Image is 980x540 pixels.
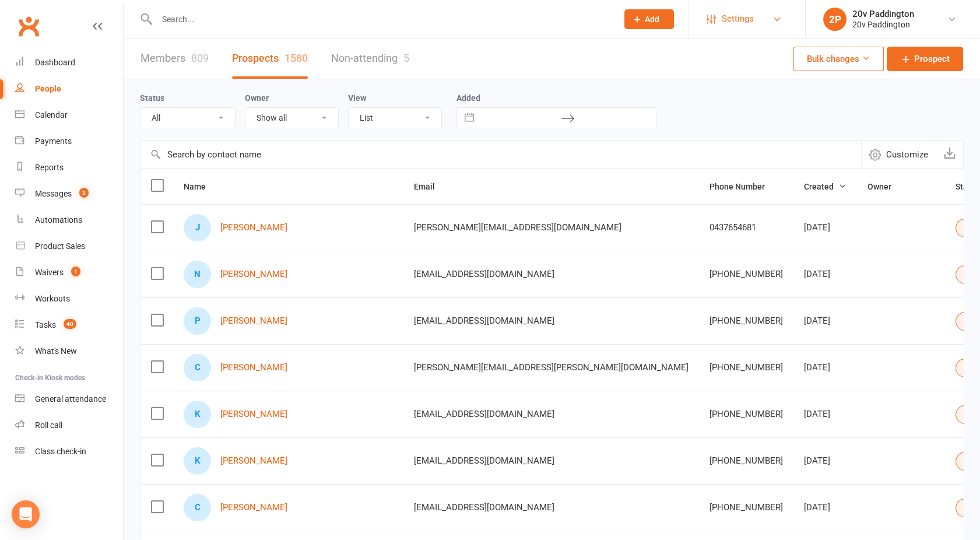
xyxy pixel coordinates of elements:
[35,294,70,303] div: Workouts
[15,338,123,364] a: What's New
[184,447,211,475] div: Kaden
[184,180,219,194] button: Name
[220,363,287,373] a: [PERSON_NAME]
[645,15,659,24] span: Add
[35,110,68,120] div: Calendar
[414,263,554,285] span: [EMAIL_ADDRESS][DOMAIN_NAME]
[35,420,62,430] div: Roll call
[64,319,76,329] span: 40
[709,182,778,191] span: Phone Number
[887,47,963,71] a: Prospect
[184,261,211,288] div: Nicolas
[414,180,448,194] button: Email
[722,6,754,32] span: Settings
[15,386,123,412] a: General attendance kiosk mode
[331,38,409,79] a: Non-attending5
[709,223,783,233] div: 0437654681
[220,316,287,326] a: [PERSON_NAME]
[35,136,72,146] div: Payments
[15,439,123,465] a: Class kiosk mode
[191,52,209,64] div: 809
[804,316,846,326] div: [DATE]
[709,269,783,279] div: [PHONE_NUMBER]
[414,216,621,239] span: [PERSON_NAME][EMAIL_ADDRESS][DOMAIN_NAME]
[709,316,783,326] div: [PHONE_NUMBER]
[245,93,269,103] label: Owner
[220,503,287,513] a: [PERSON_NAME]
[15,207,123,233] a: Automations
[184,214,211,241] div: Jonathan
[220,409,287,419] a: [PERSON_NAME]
[414,496,554,518] span: [EMAIL_ADDRESS][DOMAIN_NAME]
[456,93,656,103] label: Added
[35,447,86,456] div: Class check-in
[15,260,123,286] a: Waivers 1
[15,50,123,76] a: Dashboard
[804,180,846,194] button: Created
[15,102,123,128] a: Calendar
[804,223,846,233] div: [DATE]
[79,188,89,198] span: 3
[709,180,778,194] button: Phone Number
[184,182,219,191] span: Name
[861,141,936,169] button: Customize
[709,503,783,513] div: [PHONE_NUMBER]
[414,356,689,378] span: [PERSON_NAME][EMAIL_ADDRESS][PERSON_NAME][DOMAIN_NAME]
[852,9,914,19] div: 20v Paddington
[15,128,123,155] a: Payments
[35,58,75,67] div: Dashboard
[184,307,211,335] div: Phill
[232,38,308,79] a: Prospects1580
[15,155,123,181] a: Reports
[220,456,287,466] a: [PERSON_NAME]
[709,409,783,419] div: [PHONE_NUMBER]
[15,412,123,439] a: Roll call
[867,180,904,194] button: Owner
[35,346,77,356] div: What's New
[709,363,783,373] div: [PHONE_NUMBER]
[35,215,82,225] div: Automations
[15,233,123,260] a: Product Sales
[184,354,211,381] div: Christopher
[71,267,80,276] span: 1
[220,269,287,279] a: [PERSON_NAME]
[414,182,448,191] span: Email
[153,11,609,27] input: Search...
[804,363,846,373] div: [DATE]
[886,148,928,162] span: Customize
[459,108,480,128] button: Interact with the calendar and add the check-in date for your trip.
[220,223,287,233] a: [PERSON_NAME]
[804,182,846,191] span: Created
[15,312,123,338] a: Tasks 40
[348,93,366,103] label: View
[804,503,846,513] div: [DATE]
[140,93,164,103] label: Status
[35,394,106,404] div: General attendance
[184,401,211,428] div: Karen
[284,52,308,64] div: 1580
[793,47,884,71] button: Bulk changes
[35,163,64,172] div: Reports
[35,320,56,329] div: Tasks
[852,19,914,30] div: 20v Paddington
[35,268,64,277] div: Waivers
[140,38,209,79] a: Members809
[804,269,846,279] div: [DATE]
[414,450,554,472] span: [EMAIL_ADDRESS][DOMAIN_NAME]
[15,286,123,312] a: Workouts
[804,456,846,466] div: [DATE]
[15,76,123,102] a: People
[709,456,783,466] div: [PHONE_NUMBER]
[184,494,211,521] div: Clive
[35,189,72,198] div: Messages
[624,9,674,29] button: Add
[414,310,554,332] span: [EMAIL_ADDRESS][DOMAIN_NAME]
[140,141,861,169] input: Search by contact name
[867,182,904,191] span: Owner
[15,181,123,207] a: Messages 3
[403,52,409,64] div: 5
[804,409,846,419] div: [DATE]
[12,500,40,528] div: Open Intercom Messenger
[35,241,85,251] div: Product Sales
[823,8,846,31] div: 2P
